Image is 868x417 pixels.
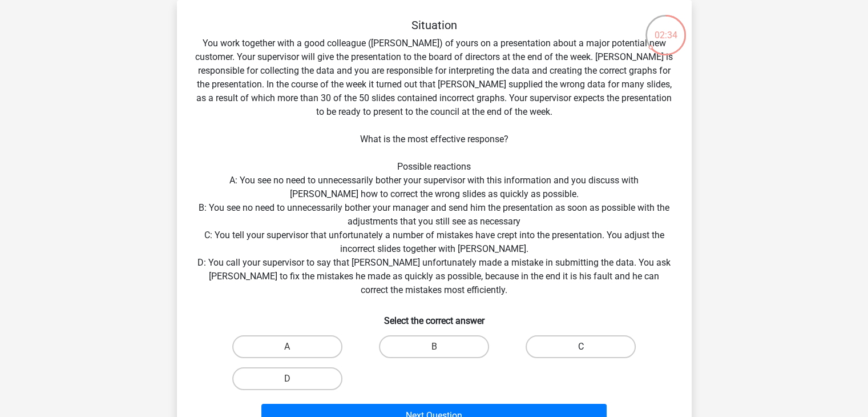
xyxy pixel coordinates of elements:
[526,335,636,358] label: C
[232,335,342,358] label: A
[232,367,342,390] label: D
[644,14,687,42] div: 02:34
[379,335,489,358] label: B
[195,18,673,32] h5: Situation
[195,306,673,326] h6: Select the correct answer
